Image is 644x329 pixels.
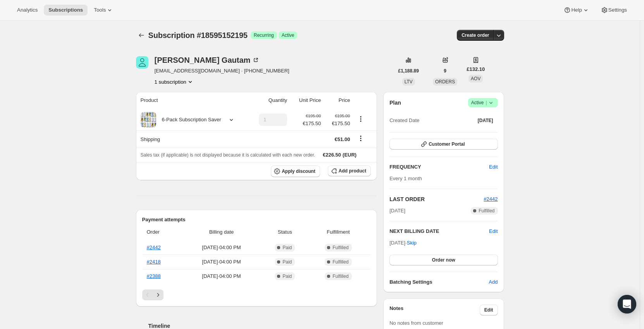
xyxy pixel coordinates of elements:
[559,5,594,16] button: Help
[432,257,455,263] span: Order now
[457,30,494,41] button: Create order
[571,7,582,13] span: Help
[136,56,148,69] span: Rita Gautam
[264,228,306,236] span: Status
[478,117,493,124] span: [DATE]
[479,208,494,214] span: Fulfilled
[332,273,348,279] span: Fulfilled
[136,92,248,109] th: Product
[94,7,106,13] span: Tools
[480,305,498,315] button: Edit
[439,65,451,76] button: 9
[156,116,221,124] div: 6-Pack Subscription Saver
[147,273,161,279] a: #2388
[467,65,485,73] span: £132.10
[303,120,321,127] span: €175.50
[608,7,627,13] span: Settings
[389,240,417,246] span: [DATE] ·
[471,99,495,107] span: Active
[484,195,498,203] button: #2442
[142,289,371,300] nav: Pagination
[484,161,502,173] button: Edit
[335,114,350,118] small: €195.00
[183,228,260,236] span: Billing date
[389,305,480,315] h3: Notes
[141,152,315,158] span: Sales tax (if applicable) is not displayed because it is calculated with each new order.
[332,245,348,251] span: Fulfilled
[398,68,419,74] span: £1,188.89
[402,237,421,249] button: Skip
[282,32,294,38] span: Active
[389,139,498,150] button: Customer Portal
[17,7,38,13] span: Analytics
[48,7,83,13] span: Subscriptions
[282,259,292,265] span: Paid
[389,195,484,203] h2: LAST ORDER
[355,115,367,123] button: Product actions
[310,228,366,236] span: Fulfillment
[323,152,341,158] span: €226.50
[486,100,487,106] span: |
[142,224,181,241] th: Order
[12,5,42,16] button: Analytics
[473,115,498,126] button: [DATE]
[489,163,498,171] span: Edit
[389,320,443,326] span: No notes from customer
[389,99,401,107] h2: Plan
[183,244,260,251] span: [DATE] · 04:00 PM
[471,76,480,81] span: AOV
[147,259,161,265] a: #2418
[461,32,489,38] span: Create order
[282,245,292,251] span: Paid
[405,79,413,84] span: LTV
[248,92,289,109] th: Quantity
[328,165,371,176] button: Add product
[282,273,292,279] span: Paid
[271,165,320,177] button: Apply discount
[596,5,632,16] button: Settings
[407,239,417,247] span: Skip
[389,227,489,235] h2: NEXT BILLING DATE
[325,120,350,127] span: €175.50
[429,141,465,147] span: Customer Portal
[389,163,489,171] h2: FREQUENCY
[141,112,156,127] img: product img
[484,276,502,288] button: Add
[435,79,455,84] span: ORDERS
[155,78,194,86] button: Product actions
[136,30,147,41] button: Subscriptions
[289,92,323,109] th: Unit Price
[335,136,350,142] span: €51.00
[183,258,260,266] span: [DATE] · 04:00 PM
[254,32,274,38] span: Recurring
[389,255,498,265] button: Order now
[282,168,315,174] span: Apply discount
[444,68,446,74] span: 9
[339,168,366,174] span: Add product
[153,289,164,300] button: Next
[148,31,248,40] span: Subscription #18595152195
[306,114,321,118] small: €195.00
[89,5,118,16] button: Tools
[489,227,498,235] button: Edit
[489,278,498,286] span: Add
[355,134,367,143] button: Shipping actions
[332,259,348,265] span: Fulfilled
[155,56,260,64] div: [PERSON_NAME] Gautam
[155,67,289,75] span: [EMAIL_ADDRESS][DOMAIN_NAME] · [PHONE_NUMBER]
[341,151,356,159] span: (EUR)
[484,307,493,313] span: Edit
[323,92,352,109] th: Price
[389,176,422,181] span: Every 1 month
[484,196,498,202] span: #2442
[147,245,161,250] a: #2442
[44,5,88,16] button: Subscriptions
[389,207,405,215] span: [DATE]
[142,216,371,224] h2: Payment attempts
[136,131,248,148] th: Shipping
[183,272,260,280] span: [DATE] · 04:00 PM
[389,117,419,124] span: Created Date
[394,65,424,76] button: £1,188.89
[389,278,489,286] h6: Batching Settings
